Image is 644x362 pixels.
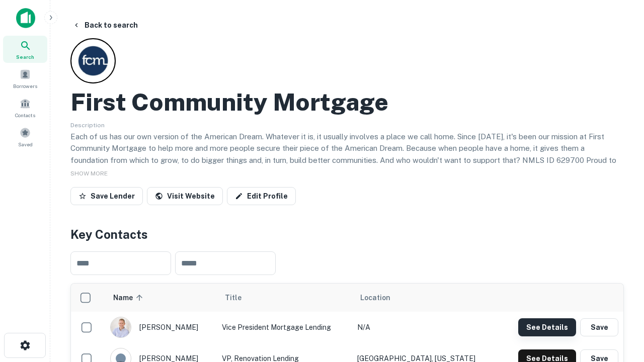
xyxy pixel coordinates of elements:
[70,187,143,205] button: Save Lender
[227,187,296,205] a: Edit Profile
[147,187,223,205] a: Visit Website
[360,292,390,304] span: Location
[70,225,624,243] h4: Key Contacts
[70,170,108,177] span: SHOW MORE
[18,140,33,148] span: Saved
[225,292,255,304] span: Title
[217,312,352,343] td: Vice President Mortgage Lending
[3,65,47,92] a: Borrowers
[113,292,146,304] span: Name
[217,284,352,312] th: Title
[70,131,624,178] p: Each of us has our own version of the American Dream. Whatever it is, it usually involves a place...
[105,284,217,312] th: Name
[70,87,388,117] h2: First Community Mortgage
[518,318,576,336] button: See Details
[3,36,47,63] a: Search
[68,16,142,34] button: Back to search
[3,94,47,121] a: Contacts
[13,82,37,90] span: Borrowers
[352,312,498,343] td: N/A
[594,282,644,330] iframe: Chat Widget
[110,317,212,338] div: [PERSON_NAME]
[15,111,35,119] span: Contacts
[70,122,105,129] span: Description
[3,123,47,150] a: Saved
[352,284,498,312] th: Location
[16,53,34,61] span: Search
[111,317,131,337] img: 1520878720083
[580,318,618,336] button: Save
[16,8,35,28] img: capitalize-icon.png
